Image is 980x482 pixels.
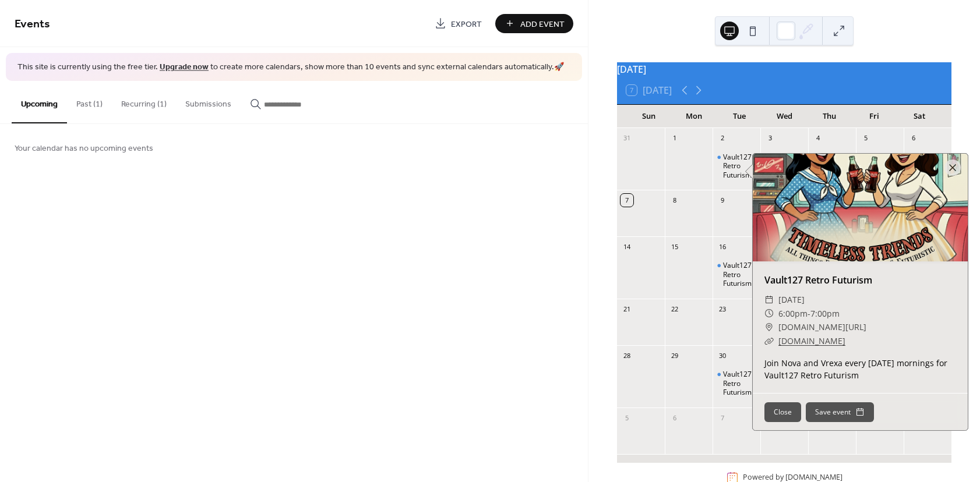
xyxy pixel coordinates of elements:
div: Fri [852,105,897,128]
div: [DATE] [617,62,951,76]
button: Save event [806,402,874,422]
div: 5 [859,132,872,145]
div: ​ [764,320,774,334]
div: 16 [716,240,729,253]
span: - [808,307,810,321]
div: 22 [668,303,681,316]
a: [DOMAIN_NAME] [778,335,845,346]
div: ​ [764,334,774,348]
div: 21 [621,303,633,316]
span: 6:00pm [778,307,808,321]
a: Export [426,14,491,33]
div: Vault127 Retro Futurism [723,370,756,397]
div: 3 [764,132,777,145]
div: ​ [764,293,774,307]
div: Vault127 Retro Futurism [723,153,756,180]
span: This site is currently using the free tier. to create more calendars, show more than 10 events an... [17,62,564,73]
span: Export [451,18,482,30]
span: [DATE] [778,293,805,307]
div: Thu [807,105,852,128]
div: Vault127 Retro Futurism [713,261,760,288]
div: 7 [716,412,729,424]
div: Sat [897,105,942,128]
div: 29 [668,349,681,362]
span: [DOMAIN_NAME][URL] [778,320,866,334]
a: Vault127 Retro Futurism [764,274,872,286]
div: 9 [716,194,729,207]
div: 5 [621,412,633,424]
div: 15 [668,240,681,253]
div: 8 [668,194,681,207]
span: Your calendar has no upcoming events [15,142,153,154]
div: Mon [672,105,717,128]
button: Close [764,402,801,422]
div: Wed [762,105,806,128]
div: 14 [621,240,633,253]
div: 1 [668,132,681,145]
button: Submissions [176,81,241,122]
button: Upcoming [12,81,67,123]
div: 23 [716,303,729,316]
a: Upgrade now [160,59,209,75]
span: 7:00pm [810,307,840,321]
div: ​ [764,307,774,321]
div: Sun [626,105,671,128]
span: Events [15,13,50,36]
div: 28 [621,349,633,362]
div: Join Nova and Vrexa every [DATE] mornings for Vault127 Retro Futurism [753,357,968,381]
button: Past (1) [67,81,112,122]
div: 6 [907,132,920,145]
div: Tue [717,105,762,128]
div: Vault127 Retro Futurism [723,261,756,288]
div: 6 [668,412,681,424]
button: Add Event [495,14,573,33]
span: Add Event [520,18,565,30]
div: Vault127 Retro Futurism [713,153,760,180]
div: 30 [716,349,729,362]
div: 2 [716,132,729,145]
div: 4 [812,132,824,145]
div: 7 [621,194,633,207]
div: Vault127 Retro Futurism [713,370,760,397]
div: 31 [621,132,633,145]
button: Recurring (1) [112,81,176,122]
